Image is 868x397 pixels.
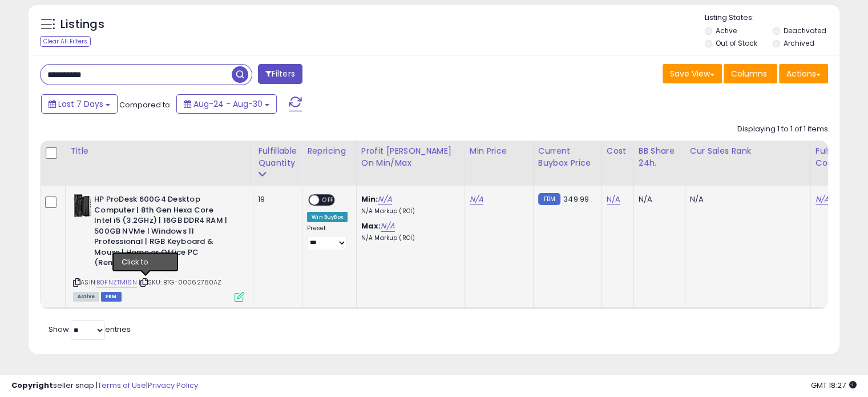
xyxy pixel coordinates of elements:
[319,195,337,205] span: OFF
[811,380,857,391] span: 2025-09-8 18:27 GMT
[361,145,460,169] div: Profit [PERSON_NAME] on Min/Max
[783,38,814,48] label: Archived
[307,145,352,157] div: Repricing
[724,64,777,83] button: Columns
[607,145,629,157] div: Cost
[737,124,828,135] div: Displaying 1 to 1 of 1 items
[73,194,91,217] img: 51zCnjMcqJL._SL40_.jpg
[96,278,137,287] a: B0FNZTM16N
[690,194,802,204] div: N/A
[11,380,198,391] div: seller snap | |
[639,194,676,204] div: N/A
[470,145,528,157] div: Min Price
[361,207,456,215] p: N/A Markup (ROI)
[690,145,806,157] div: Cur Sales Rank
[361,234,456,242] p: N/A Markup (ROI)
[70,145,248,157] div: Title
[94,194,233,271] b: HP ProDesk 600G4 Desktop Computer | 8th Gen Hexa Core Intel i5 (3.2GHz) | 16GB DDR4 RAM | 500GB N...
[563,194,589,204] span: 349.99
[41,94,118,114] button: Last 7 Days
[258,145,297,169] div: Fulfillable Quantity
[193,98,263,110] span: Aug-24 - Aug-30
[381,220,394,232] a: N/A
[378,194,391,205] a: N/A
[538,145,597,169] div: Current Buybox Price
[40,36,91,47] div: Clear All Filters
[470,194,483,205] a: N/A
[258,194,293,204] div: 19
[101,292,122,302] span: FBM
[11,380,53,391] strong: Copyright
[258,64,302,84] button: Filters
[49,324,131,335] span: Show: entries
[148,380,198,391] a: Privacy Policy
[73,194,244,300] div: ASIN:
[538,193,560,205] small: FBM
[307,224,348,250] div: Preset:
[356,141,465,186] th: The percentage added to the cost of goods (COGS) that forms the calculator for Min & Max prices.
[783,26,826,35] label: Deactivated
[731,68,767,79] span: Columns
[716,26,737,35] label: Active
[307,212,348,222] div: Win BuyBox
[716,38,757,48] label: Out of Stock
[176,94,277,114] button: Aug-24 - Aug-30
[58,98,103,110] span: Last 7 Days
[73,292,99,302] span: All listings currently available for purchase on Amazon
[639,145,680,169] div: BB Share 24h.
[60,17,104,33] h5: Listings
[815,145,859,169] div: Fulfillment Cost
[663,64,722,83] button: Save View
[139,278,222,287] span: | SKU: BTG-00062780AZ
[361,220,381,231] b: Max:
[98,380,146,391] a: Terms of Use
[815,194,829,205] a: N/A
[119,99,172,110] span: Compared to:
[607,194,620,205] a: N/A
[361,194,378,204] b: Min:
[779,64,828,83] button: Actions
[705,13,839,23] p: Listing States:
